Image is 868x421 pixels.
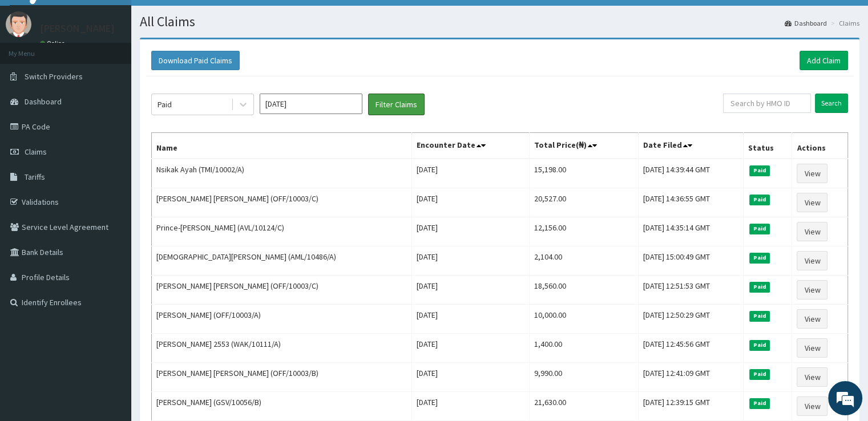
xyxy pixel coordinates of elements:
h1: All Claims [140,14,859,29]
span: Paid [749,165,770,176]
a: View [797,280,827,299]
a: Dashboard [785,18,827,28]
td: 20,527.00 [530,188,639,217]
td: [DATE] [412,392,530,421]
div: Minimize live chat window [187,6,215,33]
span: Claims [25,147,47,157]
td: [DATE] 12:41:09 GMT [639,363,744,392]
td: [DATE] 12:51:53 GMT [639,276,744,305]
th: Actions [792,133,848,159]
th: Date Filed [639,133,744,159]
td: [PERSON_NAME] (GSV/10056/B) [152,392,412,421]
td: Nsikak Ayah (TMI/10002/A) [152,159,412,188]
span: Paid [749,369,770,379]
a: Add Claim [800,51,848,70]
img: User Image [6,11,31,37]
span: Paid [749,340,770,350]
a: View [797,367,827,387]
td: [PERSON_NAME] [PERSON_NAME] (OFF/10003/B) [152,363,412,392]
span: Switch Providers [25,71,83,82]
td: [DATE] 12:50:29 GMT [639,305,744,334]
td: 18,560.00 [530,276,639,305]
span: Paid [749,253,770,263]
td: [PERSON_NAME] [PERSON_NAME] (OFF/10003/C) [152,276,412,305]
td: [DATE] 15:00:49 GMT [639,246,744,276]
td: [DATE] [412,334,530,363]
a: View [797,193,827,212]
a: View [797,396,827,416]
td: [DATE] [412,246,530,276]
div: Paid [158,99,172,110]
td: 1,400.00 [530,334,639,363]
td: [DATE] [412,217,530,246]
a: View [797,338,827,358]
td: 2,104.00 [530,246,639,276]
th: Name [152,133,412,159]
td: [DEMOGRAPHIC_DATA][PERSON_NAME] (AML/10486/A) [152,246,412,276]
span: Paid [749,311,770,321]
td: [DATE] 12:39:15 GMT [639,392,744,421]
p: [PERSON_NAME] [40,23,115,34]
input: Search by HMO ID [723,94,811,113]
textarea: Type your message and hit 'Enter' [6,291,217,331]
td: [DATE] [412,276,530,305]
td: [DATE] [412,305,530,334]
td: [DATE] 12:45:56 GMT [639,334,744,363]
th: Total Price(₦) [530,133,639,159]
a: View [797,309,827,329]
td: 15,198.00 [530,159,639,188]
span: Tariffs [25,172,45,182]
th: Encounter Date [412,133,530,159]
a: View [797,164,827,183]
td: [PERSON_NAME] [PERSON_NAME] (OFF/10003/C) [152,188,412,217]
span: Paid [749,398,770,408]
button: Download Paid Claims [151,51,240,70]
td: 9,990.00 [530,363,639,392]
td: [DATE] [412,363,530,392]
a: View [797,222,827,241]
td: 12,156.00 [530,217,639,246]
span: Paid [749,282,770,292]
button: Filter Claims [368,94,425,115]
th: Status [744,133,792,159]
td: [DATE] 14:36:55 GMT [639,188,744,217]
span: Dashboard [25,96,62,107]
span: We're online! [66,133,158,249]
img: d_794563401_company_1708531726252_794563401 [21,57,46,86]
li: Claims [828,18,859,28]
span: Paid [749,195,770,205]
div: Chat with us now [59,64,192,79]
a: View [797,251,827,270]
td: [DATE] [412,188,530,217]
td: 21,630.00 [530,392,639,421]
td: [PERSON_NAME] (OFF/10003/A) [152,305,412,334]
a: Online [40,39,67,47]
td: Prince-[PERSON_NAME] (AVL/10124/C) [152,217,412,246]
td: [PERSON_NAME] 2553 (WAK/10111/A) [152,334,412,363]
td: [DATE] 14:35:14 GMT [639,217,744,246]
td: [DATE] [412,159,530,188]
input: Select Month and Year [260,94,362,114]
td: [DATE] 14:39:44 GMT [639,159,744,188]
span: Paid [749,224,770,234]
td: 10,000.00 [530,305,639,334]
input: Search [815,94,848,113]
